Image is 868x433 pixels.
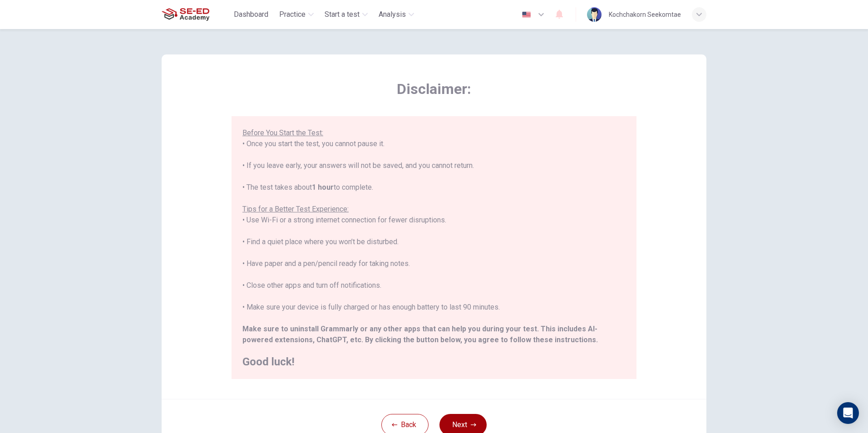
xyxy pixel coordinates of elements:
[232,80,636,98] span: Disclaimer:
[242,205,349,213] u: Tips for a Better Test Experience:
[242,325,597,344] b: Make sure to uninstall Grammarly or any other apps that can help you during your test. This inclu...
[276,6,317,23] button: Practice
[587,7,602,22] img: Profile picture
[242,40,626,367] div: Please choose your language now using the flags at the top of the screen. You must change it befo...
[242,128,323,137] u: Before You Start the Test:
[279,9,306,20] span: Practice
[837,402,859,424] div: Open Intercom Messenger
[325,9,360,20] span: Start a test
[162,5,209,24] img: SE-ED Academy logo
[230,6,272,23] button: Dashboard
[162,5,230,24] a: SE-ED Academy logo
[521,11,532,18] img: en
[234,9,268,20] span: Dashboard
[609,9,681,20] div: Kochchakorn Seekomtae
[312,183,334,192] b: 1 hour
[365,335,598,344] b: By clicking the button below, you agree to follow these instructions.
[379,9,406,20] span: Analysis
[242,356,626,367] h2: Good luck!
[321,6,371,23] button: Start a test
[375,6,418,23] button: Analysis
